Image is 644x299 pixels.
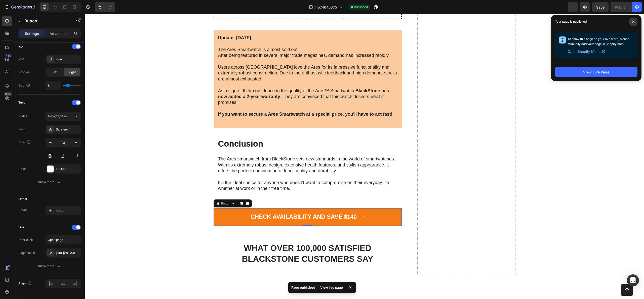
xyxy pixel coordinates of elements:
button: 7 [2,2,37,12]
span: lp74645675 [317,5,337,10]
span: Left [52,70,57,74]
div: Font [18,127,25,132]
div: Page/link [18,251,37,255]
div: Color [18,167,26,171]
div: Button [135,187,146,192]
button: Publish [611,2,632,12]
p: The Ares smartwatch from BlackStone sets new standards in the world of smartwatches. With its ext... [133,142,312,160]
iframe: Design area [85,14,644,299]
div: Icon [56,57,79,62]
div: Open Intercom Messenger [627,274,639,286]
span: Open Shopify Menu [568,49,600,55]
button: Show more [18,178,81,187]
p: It's the ideal choice for anyone who doesn't want to compromise on their everyday life—whether at... [133,166,312,178]
div: 450 [5,54,12,58]
span: Save [596,5,605,9]
div: Size [18,139,32,146]
p: Settings [25,31,39,36]
p: Users across [GEOGRAPHIC_DATA] love the Ares for its impressive functionality and extremely robus... [133,50,312,68]
span: Open page [48,238,63,242]
div: View live page [317,284,346,291]
button: Show more [18,262,81,271]
a: CHECK AVAILABILITY AND SAVE $140 [129,194,317,212]
div: [URL][DOMAIN_NAME] [56,251,79,255]
p: Button [24,18,67,24]
div: Publish [615,5,627,10]
p: The Ares Smartwatch is almost sold out! After being featured in several major trade magazines, de... [133,27,312,44]
p: Page published [291,285,315,290]
div: After click [18,238,33,242]
div: Text [18,100,25,105]
span: / [314,5,316,10]
strong: BlackStone has now added a 2-year warranty [133,74,304,85]
div: Add... [56,208,79,213]
h2: Conclusion [133,124,313,136]
div: Position [18,70,30,74]
div: Sans-serif [56,127,79,132]
div: Styles [18,114,27,118]
div: Effect [18,197,27,201]
input: Auto [46,81,61,90]
p: 7 [33,4,35,10]
span: Published [354,5,368,9]
div: Align [18,280,33,287]
div: Undo/Redo [95,2,115,12]
div: View Live Page [583,69,609,75]
span: To show this page on your live store, please manually add your page in Shopify menu. [568,37,629,46]
div: Link [18,225,24,230]
button: Paragraph 1* [46,112,81,121]
div: Icon [18,57,24,61]
span: Right [68,70,76,74]
strong: WHAT OVER 100,000 SATISFIED BLACKSTONE CUSTOMERS SAY [157,229,289,249]
button: Save [592,2,609,12]
div: Hover [18,208,27,212]
div: Beta [4,92,12,96]
button: Open page [46,235,81,244]
strong: If you want to secure a Ares Smartwatch at a special price, you'll have to act fast! [133,98,308,103]
div: Icon [18,44,24,49]
div: Gap [18,82,31,89]
p: Advanced [50,31,67,36]
p: As a sign of their confidence in the quality of the Ares™ Smartwatch, . They are convinced that t... [133,74,312,92]
p: Your page is published [555,19,587,24]
div: Show more [38,264,61,269]
p: CHECK AVAILABILITY AND SAVE $140 [166,199,272,207]
div: Show more [38,180,61,185]
button: View Live Page [555,67,637,77]
div: FFFFFF [56,167,79,172]
strong: Update: [DATE] [133,21,167,26]
span: Paragraph 1* [48,114,67,118]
